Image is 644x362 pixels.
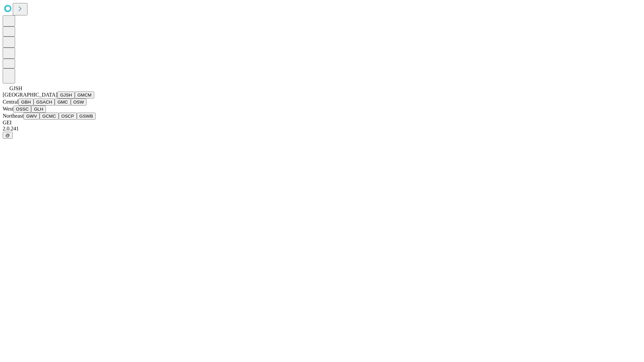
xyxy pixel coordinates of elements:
button: OSCP [59,113,77,120]
span: [GEOGRAPHIC_DATA] [3,92,57,98]
div: 2.0.241 [3,126,641,132]
button: GCMC [40,113,59,120]
span: Central [3,99,18,105]
button: GSWB [77,113,96,120]
button: GSACH [34,99,55,106]
button: GWV [23,113,40,120]
div: GEI [3,120,641,126]
span: @ [5,133,10,138]
button: OSSC [13,106,32,113]
span: Northeast [3,113,23,119]
button: GMCM [75,92,94,99]
button: OSW [71,99,87,106]
button: GBH [18,99,34,106]
button: GMC [55,99,70,106]
button: GJSH [57,92,75,99]
span: GJSH [9,85,22,91]
button: @ [3,132,13,139]
span: West [3,106,13,112]
button: GLH [31,106,46,113]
